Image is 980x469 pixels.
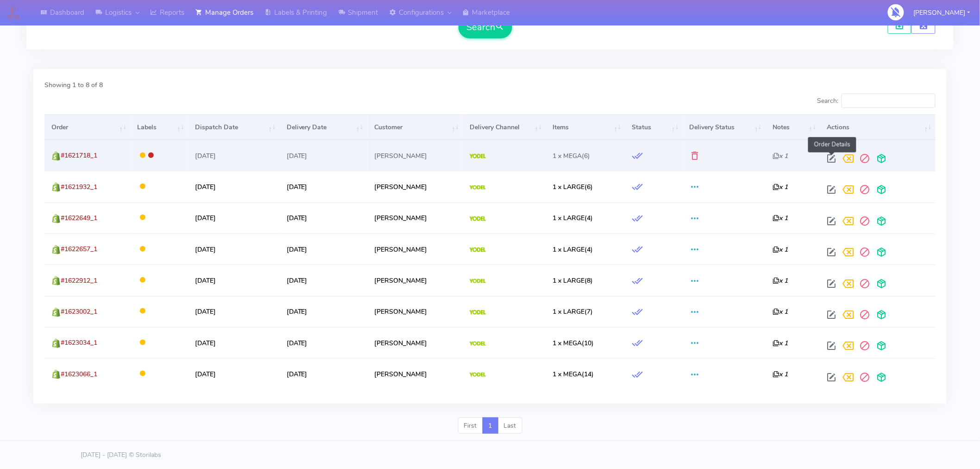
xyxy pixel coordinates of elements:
td: [DATE] [188,265,280,296]
span: #1623002_1 [61,307,97,316]
td: [DATE] [280,296,367,327]
span: (8) [553,276,593,285]
img: Yodel [470,342,486,346]
span: #1622649_1 [61,214,97,222]
span: (10) [553,339,594,348]
i: x 1 [773,214,788,222]
label: Showing 1 to 8 of 8 [44,80,103,90]
td: [DATE] [280,140,367,171]
span: 1 x MEGA [553,370,582,379]
i: x 1 [773,245,788,254]
img: Yodel [470,185,486,190]
td: [PERSON_NAME] [367,327,463,358]
td: [PERSON_NAME] [367,234,463,265]
th: Actions: activate to sort column ascending [820,114,936,139]
td: [DATE] [280,234,367,265]
img: shopify.png [51,214,61,223]
img: shopify.png [51,245,61,254]
i: x 1 [773,152,788,160]
span: (7) [553,307,593,316]
td: [PERSON_NAME] [367,203,463,234]
img: Yodel [470,154,486,158]
td: [PERSON_NAME] [367,358,463,389]
td: [PERSON_NAME] [367,171,463,202]
img: shopify.png [51,370,61,379]
td: [PERSON_NAME] [367,296,463,327]
span: #1621718_1 [61,151,97,160]
input: Search: [842,94,936,108]
th: Dispatch Date: activate to sort column ascending [188,114,280,139]
span: (4) [553,245,593,254]
th: Customer: activate to sort column ascending [367,114,463,139]
span: #1622912_1 [61,276,97,285]
th: Order: activate to sort column ascending [44,114,130,139]
th: Notes: activate to sort column ascending [766,114,820,139]
span: 1 x LARGE [553,307,584,316]
span: (4) [553,214,593,222]
td: [DATE] [280,327,367,358]
span: #1622657_1 [61,245,97,254]
span: #1623066_1 [61,370,97,379]
button: Search [459,16,512,38]
img: shopify.png [51,308,61,317]
th: Delivery Status: activate to sort column ascending [683,114,766,139]
span: #1623034_1 [61,338,97,347]
button: [PERSON_NAME] [907,3,977,22]
span: 1 x MEGA [553,339,582,348]
span: 1 x LARGE [553,245,584,254]
img: shopify.png [51,339,61,348]
i: x 1 [773,339,788,348]
th: Delivery Date: activate to sort column ascending [280,114,367,139]
td: [PERSON_NAME] [367,265,463,296]
span: (14) [553,370,594,379]
td: [DATE] [280,265,367,296]
label: Search: [817,94,936,108]
td: [DATE] [188,358,280,389]
img: shopify.png [51,152,61,161]
th: Delivery Channel: activate to sort column ascending [463,114,546,139]
td: [PERSON_NAME] [367,140,463,171]
td: [DATE] [280,171,367,202]
td: [DATE] [188,171,280,202]
td: [DATE] [188,203,280,234]
a: 1 [483,418,498,434]
img: Yodel [470,279,486,284]
i: x 1 [773,370,788,379]
img: shopify.png [51,276,61,285]
span: 1 x LARGE [553,276,584,285]
th: Items: activate to sort column ascending [546,114,625,139]
span: (6) [553,152,590,160]
span: 1 x LARGE [553,214,584,222]
i: x 1 [773,307,788,316]
td: [DATE] [188,234,280,265]
img: Yodel [470,216,486,221]
td: [DATE] [280,358,367,389]
span: 1 x LARGE [553,183,584,191]
td: [DATE] [188,327,280,358]
img: Yodel [470,310,486,315]
i: x 1 [773,183,788,191]
th: Labels: activate to sort column ascending [130,114,188,139]
span: 1 x MEGA [553,152,582,160]
img: Yodel [470,373,486,377]
span: (6) [553,183,593,191]
td: [DATE] [188,296,280,327]
td: [DATE] [280,203,367,234]
td: [DATE] [188,140,280,171]
img: shopify.png [51,183,61,192]
th: Status: activate to sort column ascending [625,114,683,139]
img: Yodel [470,247,486,252]
span: #1621932_1 [61,183,97,191]
i: x 1 [773,276,788,285]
